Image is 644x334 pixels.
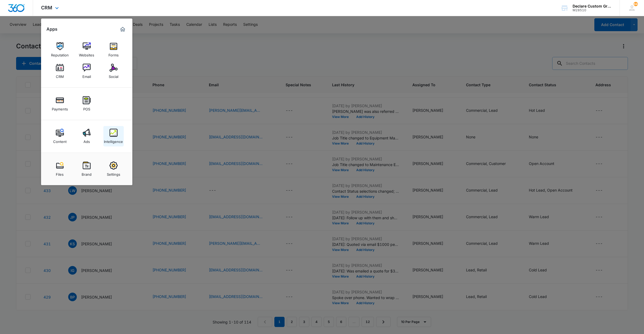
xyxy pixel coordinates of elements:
[82,72,91,79] div: Email
[41,5,52,10] span: CRM
[46,27,57,32] h2: Apps
[50,94,70,114] a: Payments
[573,8,612,12] div: account id
[50,159,70,179] a: Files
[53,137,67,144] div: Content
[77,61,97,81] a: Email
[50,39,70,60] a: Reputation
[77,94,97,114] a: POS
[634,2,638,6] span: 64
[79,50,94,57] div: Websites
[634,2,638,6] div: notifications count
[118,25,127,34] a: Marketing 360® Dashboard
[103,159,124,179] a: Settings
[52,104,68,111] div: Payments
[573,4,612,8] div: account name
[103,39,124,60] a: Forms
[51,50,69,57] div: Reputation
[77,126,97,146] a: Ads
[83,104,90,111] div: POS
[104,137,123,144] div: Intelligence
[108,50,119,57] div: Forms
[77,39,97,60] a: Websites
[83,137,90,144] div: Ads
[103,126,124,146] a: Intelligence
[103,61,124,81] a: Social
[107,170,120,177] div: Settings
[77,159,97,179] a: Brand
[109,72,118,79] div: Social
[50,126,70,146] a: Content
[82,170,92,177] div: Brand
[56,170,64,177] div: Files
[56,72,64,79] div: CRM
[50,61,70,81] a: CRM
